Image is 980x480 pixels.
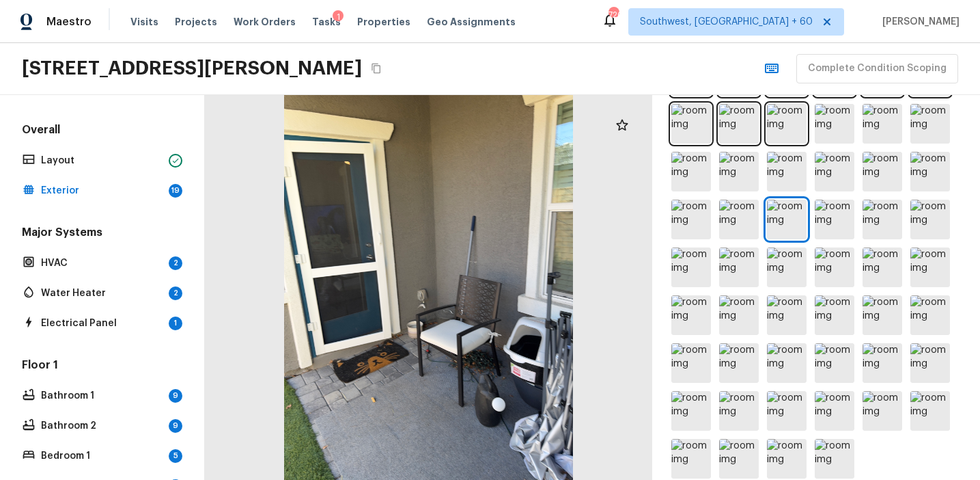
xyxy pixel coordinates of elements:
[169,389,182,403] div: 9
[877,15,960,29] span: [PERSON_NAME]
[671,439,711,479] img: room img
[671,248,711,287] img: room img
[767,439,807,479] img: room img
[41,317,163,330] p: Electrical Panel
[312,17,341,27] span: Tasks
[41,419,163,433] p: Bathroom 2
[357,15,410,29] span: Properties
[863,104,902,144] img: room img
[46,15,92,29] span: Maestro
[41,286,163,300] p: Water Heater
[671,343,711,383] img: room img
[910,343,950,383] img: room img
[19,225,185,243] h5: Major Systems
[767,152,807,191] img: room img
[671,152,711,191] img: room img
[671,104,711,144] img: room img
[640,15,813,29] span: Southwest, [GEOGRAPHIC_DATA] + 60
[863,152,902,191] img: room img
[130,15,158,29] span: Visits
[169,184,182,198] div: 19
[767,391,807,431] img: room img
[863,391,902,431] img: room img
[815,200,854,239] img: room img
[815,439,854,479] img: room img
[767,104,807,144] img: room img
[910,152,950,191] img: room img
[19,358,185,375] h5: Floor 1
[815,343,854,383] img: room img
[333,10,344,24] div: 1
[22,56,362,81] h2: [STREET_ADDRESS][PERSON_NAME]
[169,449,182,463] div: 5
[608,8,618,22] div: 720
[719,104,759,144] img: room img
[175,15,217,29] span: Projects
[719,439,759,479] img: room img
[234,15,296,29] span: Work Orders
[815,295,854,335] img: room img
[910,200,950,239] img: room img
[910,391,950,431] img: room img
[767,200,807,239] img: room img
[719,200,759,239] img: room img
[815,391,854,431] img: room img
[719,343,759,383] img: room img
[41,449,163,463] p: Bedroom 1
[719,295,759,335] img: room img
[767,343,807,383] img: room img
[910,295,950,335] img: room img
[169,419,182,433] div: 9
[41,389,163,403] p: Bathroom 1
[719,152,759,191] img: room img
[863,343,902,383] img: room img
[815,248,854,287] img: room img
[169,286,182,300] div: 2
[815,152,854,191] img: room img
[910,248,950,287] img: room img
[910,104,950,144] img: room img
[41,154,163,168] p: Layout
[169,256,182,270] div: 2
[41,256,163,270] p: HVAC
[671,391,711,431] img: room img
[427,15,516,29] span: Geo Assignments
[19,122,185,140] h5: Overall
[719,248,759,287] img: room img
[767,248,807,287] img: room img
[671,295,711,335] img: room img
[863,295,902,335] img: room img
[169,317,182,330] div: 1
[863,248,902,287] img: room img
[767,295,807,335] img: room img
[367,59,385,77] button: Copy Address
[41,184,163,198] p: Exterior
[815,104,854,144] img: room img
[719,391,759,431] img: room img
[863,200,902,239] img: room img
[671,200,711,239] img: room img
